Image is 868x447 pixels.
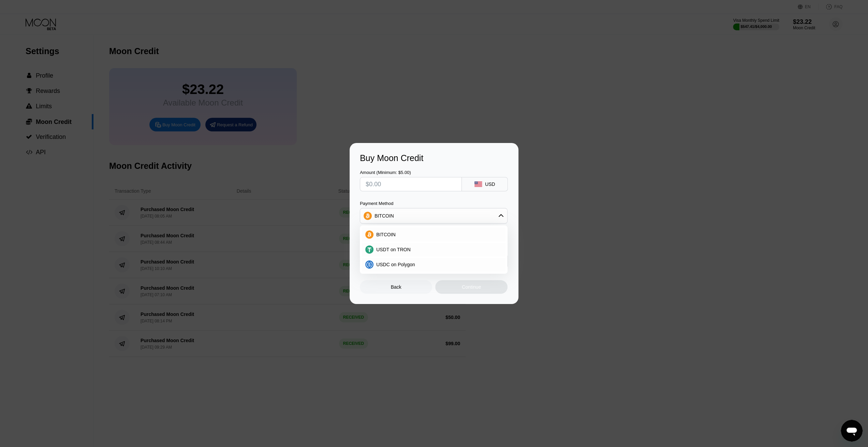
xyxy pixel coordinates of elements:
div: Amount (Minimum: $5.00) [360,170,462,175]
span: USDT on TRON [376,247,411,252]
div: USDT on TRON [362,243,505,256]
span: BITCOIN [376,232,396,237]
div: BITCOIN [360,209,507,223]
div: Back [360,280,432,294]
div: Back [391,284,401,290]
div: USDC on Polygon [362,258,505,271]
span: USDC on Polygon [376,262,415,267]
iframe: Button to launch messaging window [841,420,863,442]
div: USD [485,181,495,187]
input: $0.00 [366,177,456,191]
div: Payment Method [360,201,507,206]
div: BITCOIN [374,213,394,219]
div: BITCOIN [362,228,505,241]
div: Buy Moon Credit [360,153,508,163]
